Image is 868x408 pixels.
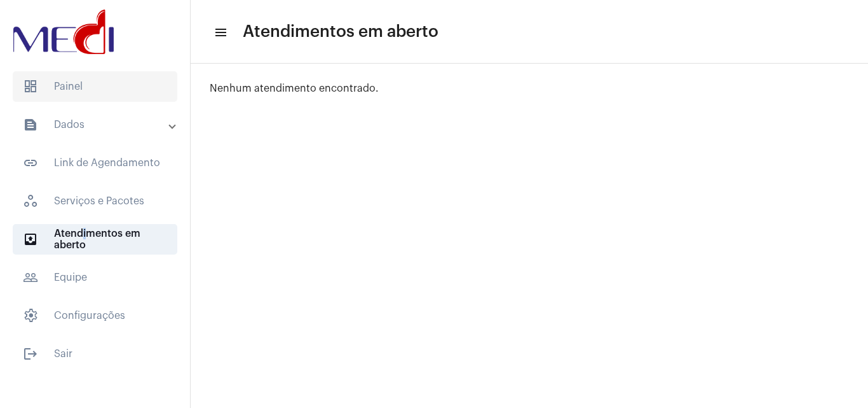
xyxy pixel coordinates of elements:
span: sidenav icon [23,79,38,94]
span: Equipe [13,262,177,293]
mat-icon: sidenav icon [214,25,226,40]
span: Link de Agendamento [13,148,177,178]
mat-panel-title: Dados [23,117,170,132]
mat-icon: sidenav icon [23,155,38,171]
mat-expansion-panel-header: sidenav iconDados [8,109,190,140]
mat-icon: sidenav icon [23,346,38,362]
span: Configurações [13,300,177,331]
span: sidenav icon [23,308,38,323]
mat-icon: sidenav icon [23,270,38,285]
mat-icon: sidenav icon [23,117,38,132]
mat-icon: sidenav icon [23,232,38,247]
span: sidenav icon [23,193,38,209]
span: Sair [13,339,177,369]
span: Painel [13,71,177,102]
span: Serviços e Pacotes [13,186,177,216]
img: d3a1b5fa-500b-b90f-5a1c-719c20e9830b.png [10,6,117,57]
span: Atendimentos em aberto [243,22,438,42]
span: Atendimentos em aberto [13,224,177,255]
span: Nenhum atendimento encontrado. [210,83,379,94]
